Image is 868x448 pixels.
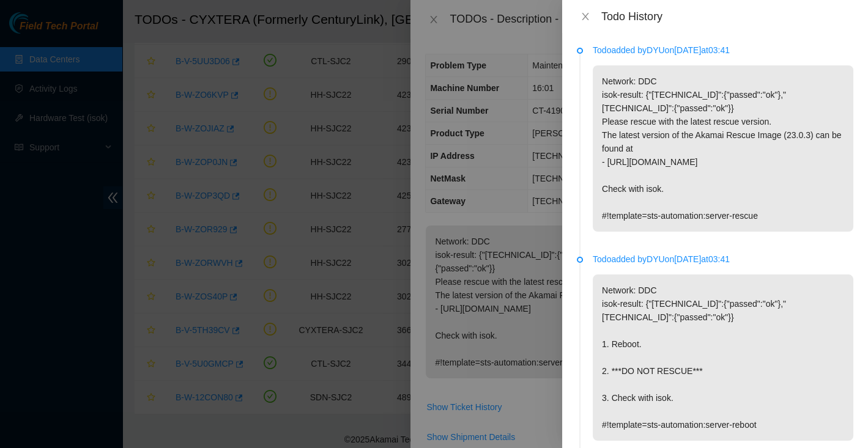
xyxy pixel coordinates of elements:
[593,252,853,266] p: Todo added by DYU on [DATE] at 03:41
[577,11,594,23] button: Close
[593,65,853,232] p: Network: DDC isok-result: {"[TECHNICAL_ID]":{"passed":"ok"},"[TECHNICAL_ID]":{"passed":"ok"}} Ple...
[581,12,590,21] span: close
[593,43,853,57] p: Todo added by DYU on [DATE] at 03:41
[601,10,853,23] div: Todo History
[593,274,853,441] p: Network: DDC isok-result: {"[TECHNICAL_ID]":{"passed":"ok"},"[TECHNICAL_ID]":{"passed":"ok"}} 1. ...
